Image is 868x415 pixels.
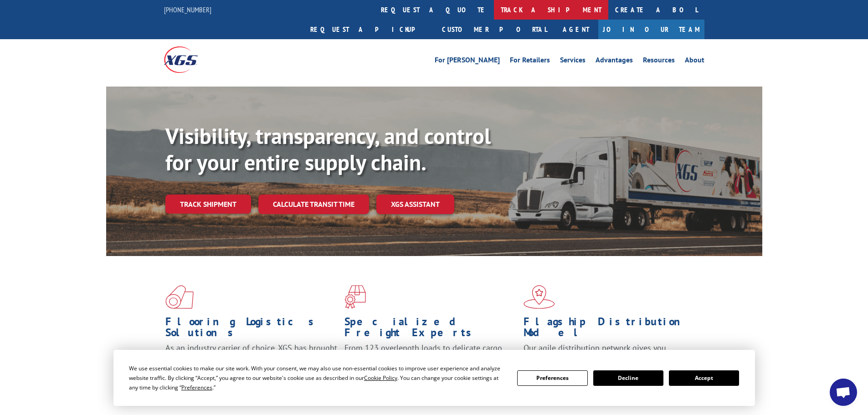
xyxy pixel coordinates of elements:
[376,195,454,214] a: XGS ASSISTANT
[598,20,704,39] a: Join Our Team
[685,56,704,67] a: About
[165,316,338,343] h1: Flooring Logistics Solutions
[435,56,500,67] a: For [PERSON_NAME]
[669,370,739,386] button: Accept
[165,122,491,176] b: Visibility, transparency, and control for your entire supply chain.
[830,379,857,406] a: Open chat
[364,374,397,382] span: Cookie Policy
[181,384,212,391] span: Preferences
[344,316,517,343] h1: Specialized Freight Experts
[517,370,587,386] button: Preferences
[129,364,506,392] div: We use essential cookies to make our site work. With your consent, we may also use non-essential ...
[524,316,696,343] h1: Flagship Distribution Model
[524,285,555,309] img: xgs-icon-flagship-distribution-model-red
[435,20,554,39] a: Customer Portal
[560,56,586,67] a: Services
[164,5,211,14] a: [PHONE_NUMBER]
[593,370,663,386] button: Decline
[165,195,251,214] a: Track shipment
[113,350,755,406] div: Cookie Consent Prompt
[510,56,550,67] a: For Retailers
[554,20,598,39] a: Agent
[165,343,337,375] span: As an industry carrier of choice, XGS has brought innovation and dedication to flooring logistics...
[344,343,517,383] p: From 123 overlength loads to delicate cargo, our experienced staff knows the best way to move you...
[643,56,675,67] a: Resources
[258,195,369,214] a: Calculate transit time
[344,285,366,309] img: xgs-icon-focused-on-flooring-red
[303,20,435,39] a: Request a pickup
[165,285,194,309] img: xgs-icon-total-supply-chain-intelligence-red
[524,343,691,364] span: Our agile distribution network gives you nationwide inventory management on demand.
[596,56,633,67] a: Advantages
